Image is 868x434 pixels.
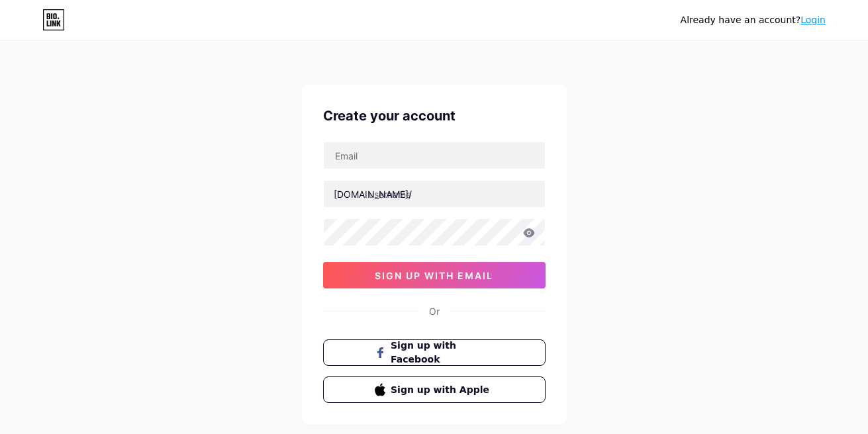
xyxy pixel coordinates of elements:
div: Or [429,304,440,318]
div: Create your account [323,106,546,126]
span: Sign up with Facebook [391,339,493,367]
input: Email [324,142,545,169]
span: Sign up with Apple [391,383,493,397]
button: Sign up with Apple [323,376,546,403]
button: sign up with email [323,262,546,288]
a: Login [800,15,826,25]
div: Already have an account? [681,13,826,27]
span: sign up with email [375,270,493,281]
input: username [324,181,545,207]
button: Sign up with Facebook [323,339,546,366]
div: [DOMAIN_NAME]/ [334,187,412,201]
